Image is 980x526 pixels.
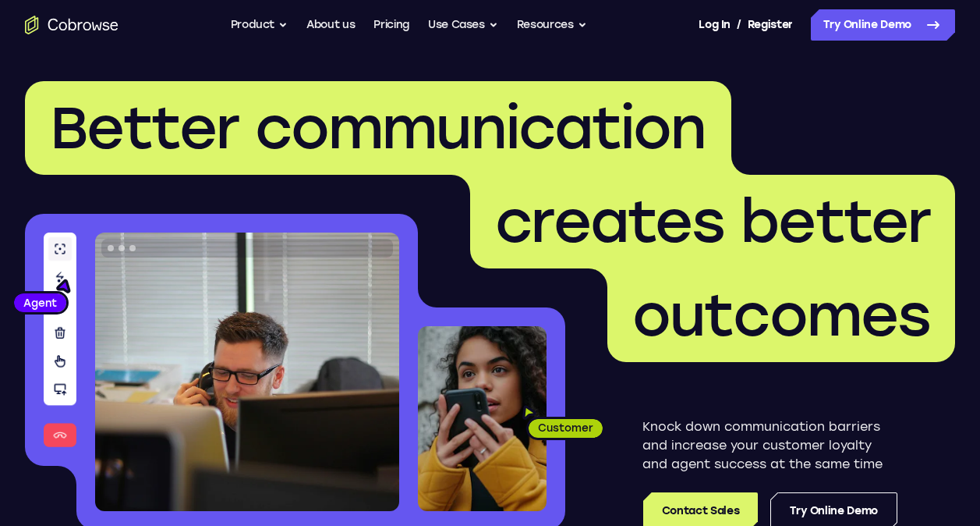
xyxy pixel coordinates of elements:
[632,280,930,350] span: outcomes
[642,418,897,474] p: Knock down communication barriers and increase your customer loyalty and agent success at the sam...
[699,9,730,41] a: Log In
[25,16,119,34] a: Go to the home page
[306,9,355,41] a: About us
[95,233,399,511] img: A customer support agent talking on the phone
[517,9,587,41] button: Resources
[418,326,547,511] img: A customer holding their phone
[811,9,955,41] a: Try Online Demo
[748,9,793,41] a: Register
[50,93,706,163] span: Better communication
[495,187,930,257] span: creates better
[737,16,741,34] span: /
[428,9,498,41] button: Use Cases
[373,9,409,41] a: Pricing
[231,9,288,41] button: Product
